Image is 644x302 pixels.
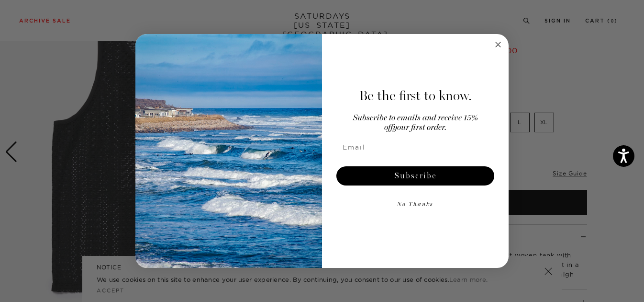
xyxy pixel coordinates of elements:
[492,39,504,50] button: Close dialog
[353,114,478,122] span: Subscribe to emails and receive 15%
[334,195,496,214] button: No Thanks
[359,88,472,104] span: Be the first to know.
[135,34,322,268] img: 125c788d-000d-4f3e-b05a-1b92b2a23ec9.jpeg
[384,124,393,132] span: off
[393,124,446,132] span: your first order.
[336,166,494,186] button: Subscribe
[334,138,496,157] input: Email
[334,157,496,157] img: underline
